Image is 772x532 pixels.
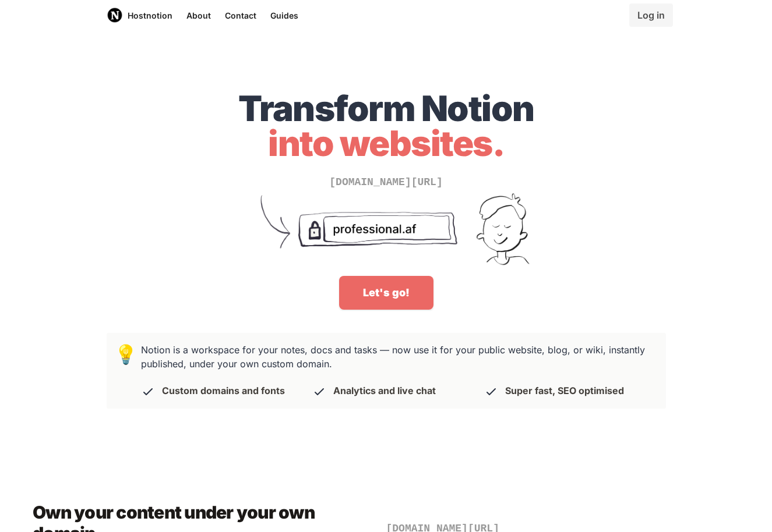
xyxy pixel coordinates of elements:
p: Analytics and live chat [333,385,436,396]
p: Custom domains and fonts [162,385,285,396]
h1: Transform Notion [107,91,666,161]
span: [DOMAIN_NAME][URL] [329,176,442,188]
h3: Notion is a workspace for your notes, docs and tasks — now use it for your public website, blog, ... [138,343,656,399]
img: Turn unprofessional Notion URLs into your sexy domain [241,190,532,276]
span: into websites. [268,122,504,164]
p: Super fast, SEO optimised [505,385,624,396]
span: 💡 [114,343,138,366]
a: Log in [629,3,673,27]
img: Host Notion logo [107,7,123,23]
a: Let's go! [339,276,433,310]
